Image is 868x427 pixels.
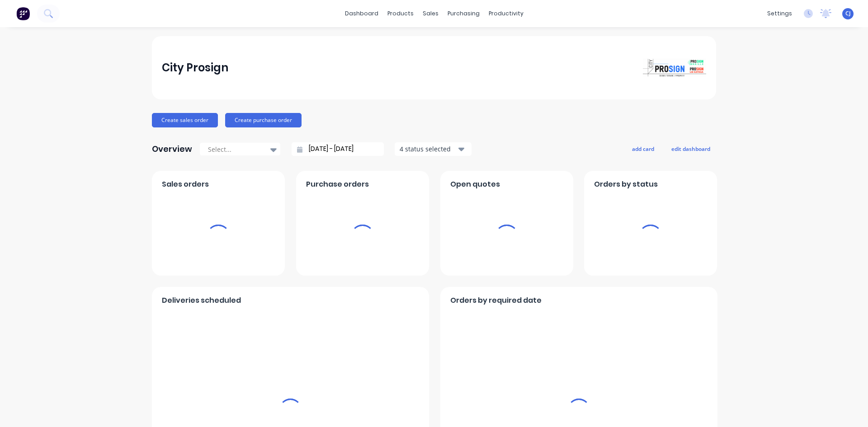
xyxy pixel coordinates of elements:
img: Factory [16,7,30,20]
span: Open quotes [450,179,500,190]
span: Deliveries scheduled [162,295,241,306]
button: Create purchase order [225,113,302,127]
div: Overview [152,140,192,158]
img: City Prosign [643,59,706,77]
button: add card [626,143,660,155]
button: edit dashboard [665,143,716,155]
div: productivity [484,7,528,20]
div: sales [418,7,443,20]
div: purchasing [443,7,484,20]
button: 4 status selected [395,142,472,156]
a: dashboard [340,7,383,20]
div: products [383,7,418,20]
div: City Prosign [162,59,228,77]
span: Purchase orders [306,179,369,190]
div: settings [763,7,797,20]
span: Orders by required date [450,295,542,306]
button: Create sales order [152,113,218,127]
span: Orders by status [594,179,658,190]
div: 4 status selected [400,144,457,154]
span: Sales orders [162,179,209,190]
span: CJ [845,9,851,18]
